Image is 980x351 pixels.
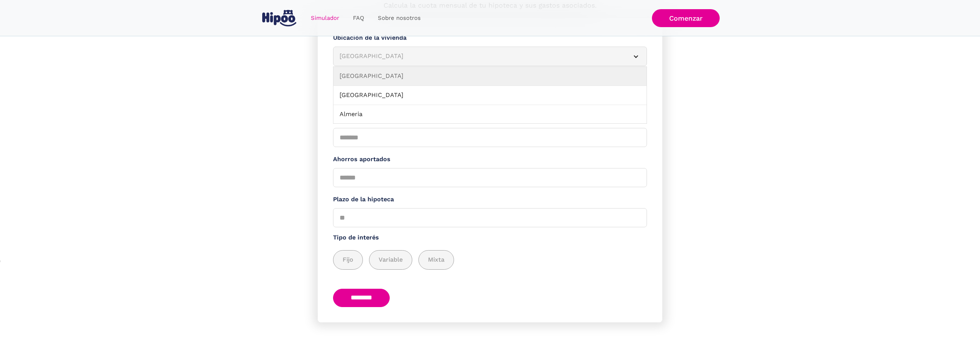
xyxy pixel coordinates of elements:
a: Simulador [304,11,346,26]
label: Tipo de interés [333,233,647,243]
span: Variable [379,255,403,265]
label: Plazo de la hipoteca [333,195,647,204]
a: Almeria [333,105,647,124]
a: [GEOGRAPHIC_DATA] [333,86,647,105]
article: [GEOGRAPHIC_DATA] [333,47,647,66]
a: Sobre nosotros [371,11,428,26]
span: Mixta [428,255,444,265]
nav: [GEOGRAPHIC_DATA] [333,66,647,124]
div: add_description_here [333,250,647,270]
div: [GEOGRAPHIC_DATA] [340,52,622,61]
label: Ubicación de la vivienda [333,33,647,43]
a: Comenzar [652,9,720,27]
a: FAQ [346,11,371,26]
span: Fijo [343,255,353,265]
form: Simulador Form [318,18,662,322]
a: home [260,7,298,29]
label: Ahorros aportados [333,155,647,164]
a: [GEOGRAPHIC_DATA] [333,67,647,86]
